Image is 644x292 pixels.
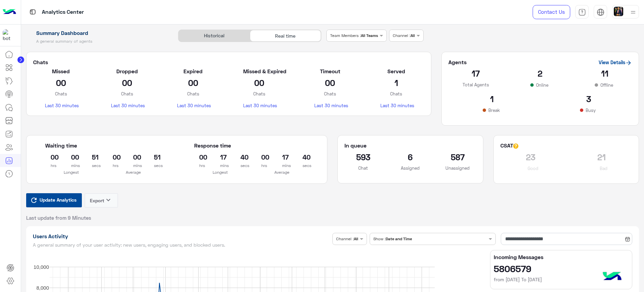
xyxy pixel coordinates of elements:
[199,152,200,162] h2: 00
[344,165,382,171] p: Chat
[600,265,624,289] img: hulul-logo.png
[380,68,412,75] h5: Served
[45,68,77,75] h5: Missed
[392,152,429,162] h2: 6
[392,165,429,171] p: Assigned
[243,68,275,75] h5: Missed & Expired
[26,214,91,221] span: Last update from 9 Minutes
[45,77,77,88] h2: 00
[177,77,209,88] h2: 00
[29,8,37,16] img: tab
[178,30,250,42] div: Historical
[261,162,262,169] p: hrs
[33,59,424,66] h5: Chats
[38,195,78,204] span: Update Analytics
[513,68,567,79] h2: 2
[578,68,632,79] h2: 11
[42,8,84,17] p: Analytics Center
[361,33,378,38] b: All Teams
[45,90,77,97] p: Chats
[194,169,246,176] p: Longest
[71,152,71,162] h2: 00
[177,102,209,109] p: Last 30 minutes
[194,142,231,149] h5: Response time
[45,169,97,176] p: Longest
[71,162,71,169] p: mins
[26,30,171,36] h1: Summary Dashboard
[584,107,597,114] p: Busy
[533,5,570,19] a: Contact Us
[303,162,303,169] p: secs
[599,82,614,88] p: Offline
[487,107,501,114] p: Break
[45,102,77,109] p: Last 30 minutes
[26,193,82,207] button: Update Analytics
[104,196,112,204] i: keyboard_arrow_down
[545,93,632,104] h2: 3
[199,162,200,169] p: hrs
[36,285,49,291] text: 8,000
[599,59,632,65] a: View Details
[314,102,346,109] p: Last 30 minutes
[314,90,346,97] p: Chats
[3,5,16,19] img: Logo
[535,82,550,88] p: Online
[500,142,519,149] h5: CSAT
[448,68,503,79] h2: 17
[439,152,476,162] h2: 587
[380,102,412,109] p: Last 30 minutes
[177,90,209,97] p: Chats
[34,264,49,270] text: 10,000
[448,59,467,66] h5: Agents
[111,77,143,88] h2: 00
[111,102,143,109] p: Last 30 minutes
[571,152,632,162] h2: 21
[3,29,15,41] img: 1403182699927242
[240,162,241,169] p: secs
[45,142,159,149] h5: Waiting time
[344,152,382,162] h2: 593
[261,152,262,162] h2: 00
[448,93,535,104] h2: 1
[85,193,118,208] button: Exportkeyboard_arrow_down
[578,8,586,16] img: tab
[448,81,503,88] p: Total Agents
[526,165,540,172] p: Good
[614,7,623,16] img: userImage
[494,276,629,283] h6: from [DATE] To [DATE]
[250,30,321,42] div: Real time
[220,152,220,162] h2: 17
[33,233,330,240] h1: Users Activity
[243,102,275,109] p: Last 30 minutes
[243,77,275,88] h2: 00
[629,8,637,16] img: profile
[575,5,589,19] a: tab
[240,152,241,162] h2: 40
[380,77,412,88] h2: 1
[33,242,330,248] h5: A general summary of your user activity: new users, engaging users, and blocked users.
[243,90,275,97] p: Chats
[598,165,609,172] p: Bad
[303,152,303,162] h2: 40
[314,68,346,75] h5: Timeout
[439,165,476,171] p: Unassigned
[107,169,159,176] p: Average
[177,68,209,75] h5: Expired
[344,142,367,149] h5: In queue
[380,90,412,97] p: Chats
[411,33,415,38] b: All
[597,8,604,16] img: tab
[500,152,561,162] h2: 23
[111,68,143,75] h5: Dropped
[111,90,143,97] p: Chats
